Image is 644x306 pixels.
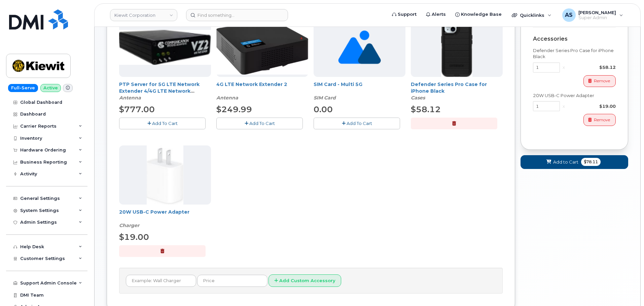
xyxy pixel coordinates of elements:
em: Charger [119,222,139,228]
a: Support [387,8,421,21]
span: AS [565,11,573,19]
span: Knowledge Base [461,11,502,18]
div: Accessories [533,36,616,42]
div: 4G LTE Network Extender 2 [216,81,308,101]
span: $78.11 [581,158,601,166]
span: Add to Cart [553,159,578,165]
iframe: Messenger Launcher [615,277,639,301]
button: Add To Cart [314,118,400,129]
img: apple20w.jpg [147,145,183,205]
img: Casa_Sysem.png [119,30,211,65]
input: Price [197,275,267,287]
div: Defender Series Pro Case for iPhone Black [411,81,503,101]
img: no_image_found-2caef05468ed5679b831cfe6fc140e25e0c280774317ffc20a367ab7fd17291e.png [338,18,381,77]
span: $777.00 [119,104,155,114]
span: Remove [594,78,610,84]
button: Remove [583,75,616,87]
button: Add to Cart $78.11 [521,155,628,169]
button: Add To Cart [216,118,303,129]
button: Remove [583,114,616,126]
span: 0.00 [314,104,333,114]
a: Defender Series Pro Case for iPhone Black [411,81,487,94]
span: Add To Cart [249,121,275,126]
span: Alerts [432,11,446,18]
em: Cases [411,95,425,101]
span: Support [398,11,417,18]
a: SIM Card - Multi 5G [314,81,362,87]
span: [PERSON_NAME] [578,10,616,15]
div: $19.00 [568,103,616,110]
button: Add To Cart [119,118,206,129]
div: Alexander Strull [558,8,628,22]
button: Add Custom Accessory [269,274,341,287]
div: 20W USB-C Power Adapter [533,92,616,99]
div: PTP Server for 5G LTE Network Extender 4/4G LTE Network Extender 3 [119,81,211,101]
div: x [560,64,568,71]
input: Example: Wall Charger [126,275,196,287]
span: Remove [594,117,610,123]
a: PTP Server for 5G LTE Network Extender 4/4G LTE Network Extender 3 [119,81,200,101]
em: Antenna [119,95,141,101]
a: 4G LTE Network Extender 2 [216,81,287,87]
div: Defender Series Pro Case for iPhone Black [533,47,616,60]
a: 20W USB-C Power Adapter [119,209,189,215]
input: Find something... [186,9,288,21]
span: Quicklinks [520,12,544,18]
a: Kiewit Corporation [110,9,177,21]
span: $249.99 [216,104,252,114]
img: 4glte_extender.png [216,20,308,74]
span: Add To Cart [152,121,178,126]
em: SIM Card [314,95,336,101]
img: defenderiphone14.png [441,18,473,77]
a: Knowledge Base [451,8,506,21]
span: Super Admin [578,15,616,20]
div: 20W USB-C Power Adapter [119,209,211,229]
div: SIM Card - Multi 5G [314,81,405,101]
em: Antenna [216,95,238,101]
span: $58.12 [411,104,441,114]
a: Alerts [421,8,451,21]
div: Quicklinks [507,8,556,22]
span: $19.00 [119,232,149,242]
span: Add To Cart [347,121,372,126]
div: x [560,103,568,110]
div: $58.12 [568,64,616,71]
